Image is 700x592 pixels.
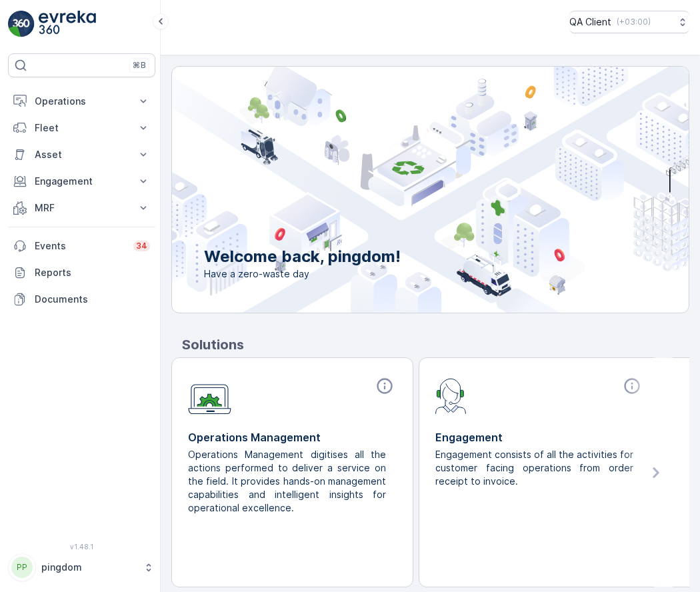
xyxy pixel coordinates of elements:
[8,259,155,286] a: Reports
[188,429,397,445] p: Operations Management
[35,266,150,279] p: Reports
[188,377,231,415] img: module-icon
[11,557,33,578] div: PP
[8,543,155,551] span: v 1.48.1
[204,267,401,281] span: Have a zero-waste day
[8,115,155,141] button: Fleet
[8,233,155,259] a: Events34
[8,11,35,37] img: logo
[8,195,155,221] button: MRF
[35,148,129,161] p: Asset
[188,448,386,515] p: Operations Management digitises all the actions performed to deliver a service on the field. It p...
[435,377,467,414] img: module-icon
[8,141,155,168] button: Asset
[204,246,401,267] p: Welcome back, pingdom!
[617,17,651,27] p: ( +03:00 )
[112,67,689,313] img: city illustration
[35,239,125,253] p: Events
[182,335,689,355] p: Solutions
[8,553,155,581] button: PPpingdom
[133,60,146,71] p: ⌘B
[435,429,644,445] p: Engagement
[35,175,129,188] p: Engagement
[35,293,150,306] p: Documents
[41,561,137,574] p: pingdom
[435,448,633,488] p: Engagement consists of all the activities for customer facing operations from order receipt to in...
[39,11,96,37] img: logo_light-DOdMpM7g.png
[35,201,129,215] p: MRF
[8,168,155,195] button: Engagement
[569,11,689,33] button: QA Client(+03:00)
[136,241,147,251] p: 34
[8,286,155,313] a: Documents
[8,88,155,115] button: Operations
[35,121,129,135] p: Fleet
[569,15,611,29] p: QA Client
[35,95,129,108] p: Operations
